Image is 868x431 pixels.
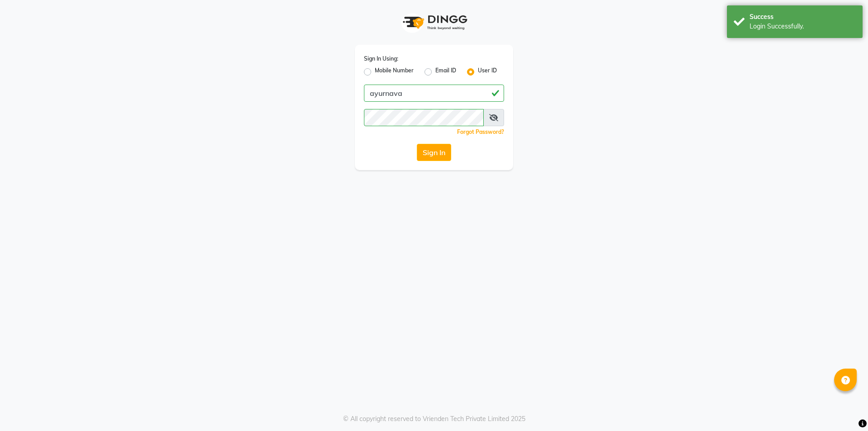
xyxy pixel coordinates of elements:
label: Mobile Number [375,66,414,77]
div: Login Successfully. [750,22,856,31]
label: Sign In Using: [364,55,398,63]
label: User ID [478,66,497,77]
input: Username [364,109,484,126]
iframe: chat widget [830,395,859,422]
div: Success [750,12,856,22]
label: Email ID [435,66,456,77]
input: Username [364,85,504,102]
a: Forgot Password? [457,128,504,135]
img: logo1.svg [398,9,470,36]
button: Sign In [417,144,451,161]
